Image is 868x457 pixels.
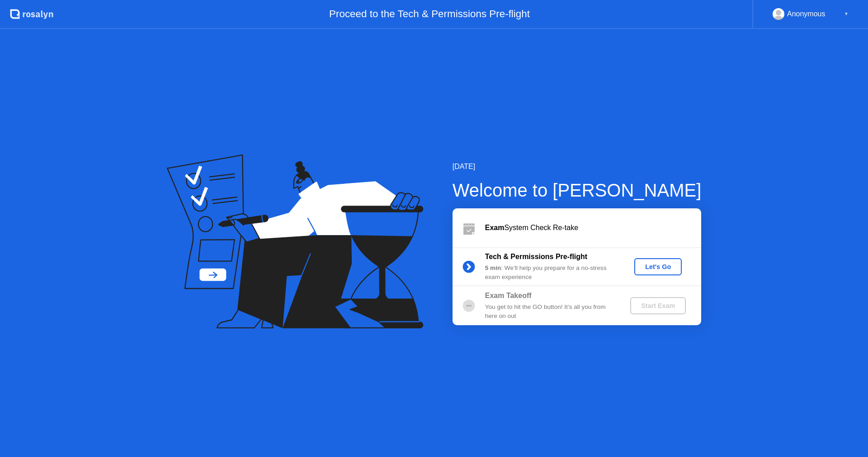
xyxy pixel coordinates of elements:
b: Exam [485,224,505,231]
div: Let's Go [638,263,678,270]
b: Exam Takeoff [485,292,532,299]
div: ▼ [844,8,849,20]
div: : We’ll help you prepare for a no-stress exam experience [485,264,615,282]
div: [DATE] [453,161,702,172]
button: Let's Go [634,258,682,275]
div: Anonymous [787,8,826,20]
b: Tech & Permissions Pre-flight [485,253,587,260]
div: Start Exam [634,302,682,309]
b: 5 min [485,265,501,271]
button: Start Exam [630,297,686,314]
div: You get to hit the GO button! It’s all you from here on out [485,303,615,321]
div: System Check Re-take [485,222,701,233]
div: Welcome to [PERSON_NAME] [453,177,702,204]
